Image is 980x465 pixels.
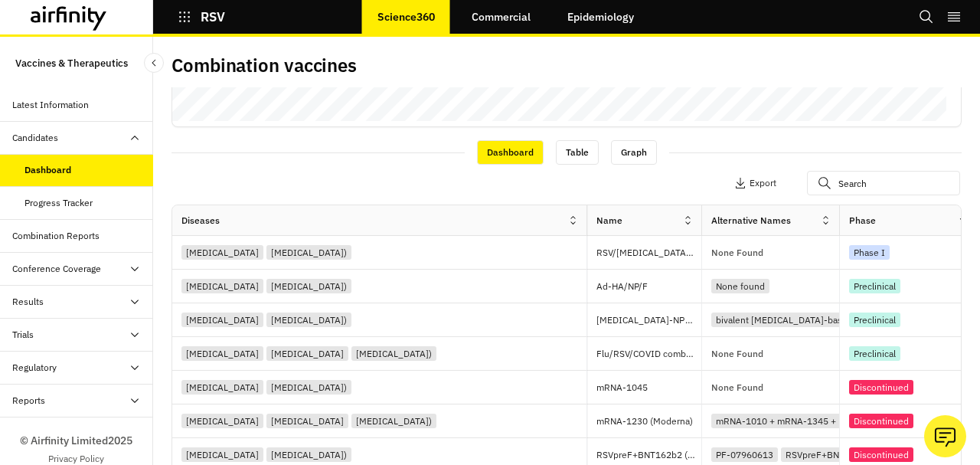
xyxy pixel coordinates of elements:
[181,279,263,293] div: [MEDICAL_DATA]
[20,433,132,449] p: © Airfinity Limited 2025
[556,140,599,165] div: Table
[266,279,351,293] div: [MEDICAL_DATA])
[596,346,701,362] p: Flu/RSV/COVID combo vaccine (Immorna)
[144,53,164,73] button: Close Sidebar
[711,414,916,428] div: mRNA-1010 + mRNA-1345 + [MEDICAL_DATA]
[477,140,544,165] div: Dashboard
[711,279,769,293] div: None found
[849,414,913,428] div: Discontinued
[596,245,701,260] p: RSV/​[MEDICAL_DATA]-01E
[201,10,225,24] p: RSV
[596,313,701,328] p: [MEDICAL_DATA]-NP + M1-RSVF
[849,279,900,293] div: Preclinical
[849,214,876,228] div: Phase
[351,414,436,428] div: [MEDICAL_DATA])
[266,447,351,462] div: [MEDICAL_DATA])
[181,245,263,260] div: [MEDICAL_DATA]
[924,415,966,457] button: Ask our analysts
[171,54,357,77] h2: Combination vaccines
[734,171,776,195] button: Export
[711,383,763,392] p: None Found
[181,380,263,395] div: [MEDICAL_DATA]
[596,414,701,429] p: mRNA-1230 (Moderna)
[849,346,900,361] div: Preclinical
[181,346,263,361] div: [MEDICAL_DATA]
[12,295,44,309] div: Results
[750,178,776,188] p: Export
[12,394,45,408] div: Reports
[178,4,225,30] button: RSV
[12,229,100,243] div: Combination Reports
[266,346,348,361] div: [MEDICAL_DATA]
[711,313,891,327] div: bivalent [MEDICAL_DATA]-based vaccine
[849,380,913,395] div: Discontinued
[596,447,701,463] p: RSVpreF+BNT162b2 (Pfizer/BioNTech)
[12,361,57,375] div: Regulatory
[12,328,34,342] div: Trials
[849,313,900,327] div: Preclinical
[181,214,220,228] div: Diseases
[266,380,351,395] div: [MEDICAL_DATA])
[849,447,913,462] div: Discontinued
[919,4,934,30] button: Search
[24,163,71,177] div: Dashboard
[596,214,622,228] div: Name
[711,248,763,257] p: None Found
[849,245,890,260] div: Phase I
[377,11,435,23] p: Science360
[266,313,351,327] div: [MEDICAL_DATA])
[351,346,436,361] div: [MEDICAL_DATA])
[266,245,351,260] div: [MEDICAL_DATA])
[12,98,89,112] div: Latest Information
[15,49,128,77] p: Vaccines & Therapeutics
[596,380,701,395] p: mRNA-1045
[781,447,876,462] div: RSVpreF+BNT162b2
[711,349,763,359] p: None Found
[12,131,58,145] div: Candidates
[181,313,263,327] div: [MEDICAL_DATA]
[24,196,93,210] div: Progress Tracker
[611,140,657,165] div: Graph
[181,447,263,462] div: [MEDICAL_DATA]
[266,414,348,428] div: [MEDICAL_DATA]
[181,414,263,428] div: [MEDICAL_DATA]
[711,447,778,462] div: PF-07960613
[12,262,101,276] div: Conference Coverage
[596,279,701,294] p: Ad-HA/NP/F
[711,214,791,228] div: Alternative Names
[807,171,960,195] input: Search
